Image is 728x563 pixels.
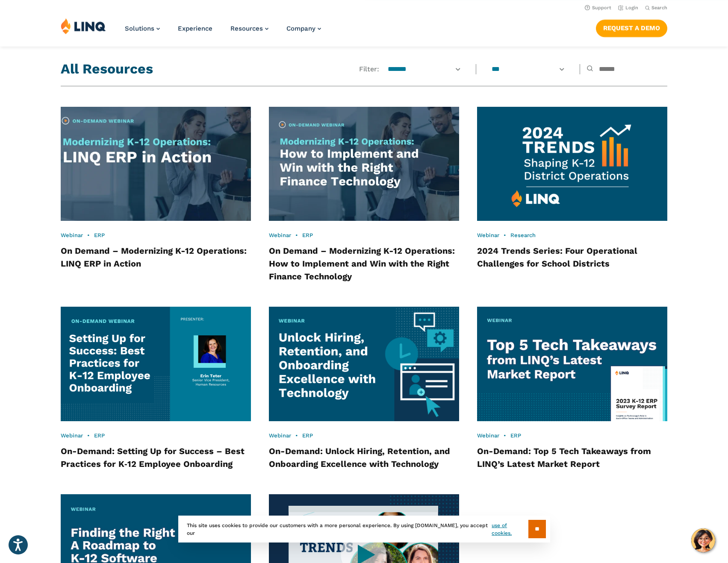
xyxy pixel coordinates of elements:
a: Resources [230,25,268,32]
img: Session 2 Thumbnail [51,101,260,226]
div: • [477,432,667,440]
a: ERP [302,432,313,439]
a: Company [286,25,321,32]
a: ERP [302,232,313,238]
nav: Primary Navigation [125,18,321,46]
img: LINQ | K‑12 Software [61,18,106,34]
span: Company [286,25,315,32]
span: Search [651,5,667,11]
a: Support [585,5,611,11]
div: • [269,432,459,440]
a: Solutions [125,25,160,32]
button: Open Search Bar [645,5,667,11]
a: Webinar [477,232,499,238]
img: Session 1 Thumbnail [269,107,459,221]
img: Top 5 Tech Takeaways [477,307,667,421]
a: Webinar [61,432,83,439]
a: ERP [94,432,105,439]
a: On Demand – Modernizing K-12 Operations: How to Implement and Win with the Right Finance Technology [269,246,455,281]
a: ERP [94,232,105,238]
a: Webinar [61,232,83,238]
span: Filter: [359,65,379,74]
a: On-Demand: Unlock Hiring, Retention, and Onboarding Excellence with Technology [269,446,450,469]
span: Solutions [125,25,154,32]
a: On-Demand: Top 5 Tech Takeaways from LINQ’s Latest Market Report [477,446,651,469]
a: Login [618,5,638,11]
nav: Button Navigation [596,18,667,37]
a: Experience [178,25,212,32]
a: ERP [510,432,521,439]
a: 2024 Trends Series: Four Operational Challenges for School Districts [477,246,637,269]
div: • [61,432,251,440]
img: Hiring Webinar [269,307,459,421]
a: On Demand – Modernizing K-12 Operations: LINQ ERP in Action [61,246,247,269]
div: • [269,232,459,239]
a: Webinar [269,232,291,238]
div: This site uses cookies to provide our customers with a more personal experience. By using [DOMAIN... [178,516,550,542]
img: 2024 Trends [477,107,667,221]
a: Webinar [269,432,291,439]
button: Hello, have a question? Let’s chat. [691,528,715,552]
div: • [61,232,251,239]
a: Research [510,232,536,238]
a: use of cookies. [492,522,528,537]
a: On-Demand: Setting Up for Success – Best Practices for K‑12 Employee Onboarding [61,446,245,469]
div: • [477,232,667,239]
a: Webinar [477,432,499,439]
h2: All Resources [61,59,153,79]
span: Resources [230,25,263,32]
a: Request a Demo [596,20,667,37]
img: Signing up for Success [61,307,251,421]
